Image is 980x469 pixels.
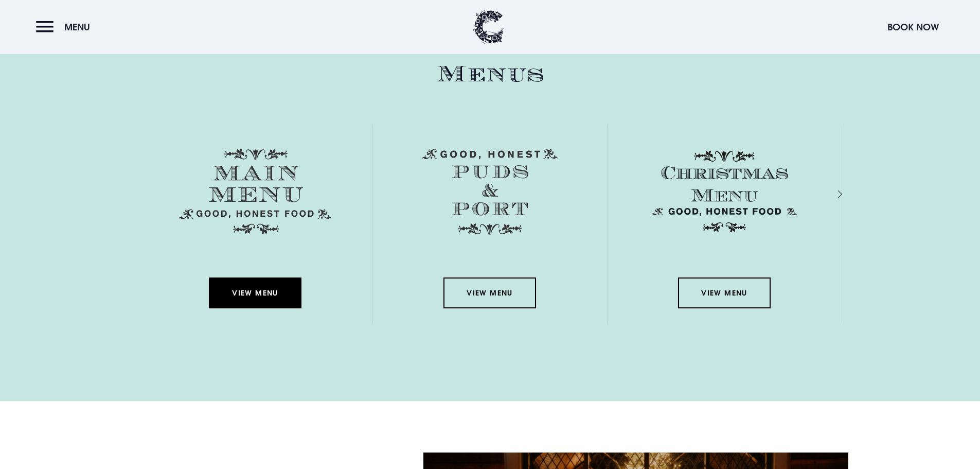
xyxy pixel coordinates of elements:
[422,149,558,235] img: Menu puds and port
[824,187,834,202] div: Next slide
[678,277,771,308] a: View Menu
[882,16,944,38] button: Book Now
[138,61,842,88] h2: Menus
[64,21,90,33] span: Menu
[473,10,504,44] img: Clandeboye Lodge
[209,277,301,308] a: View Menu
[179,149,331,234] img: Menu main menu
[648,149,800,234] img: Christmas Menu SVG
[443,277,536,308] a: View Menu
[36,16,95,38] button: Menu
